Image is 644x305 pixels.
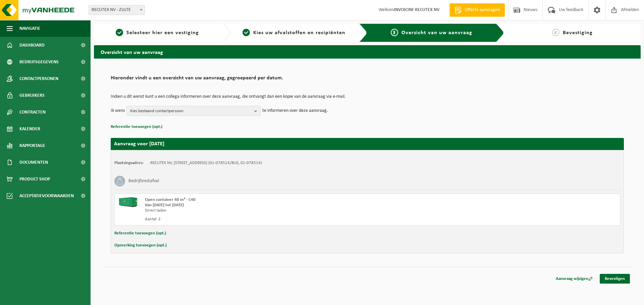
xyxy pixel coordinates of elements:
[19,137,45,154] span: Rapportage
[126,106,261,116] button: Kies bestaand contactpersoon
[19,187,74,204] span: Acceptatievoorwaarden
[391,29,398,36] span: 3
[234,29,354,37] a: 2Kies uw afvalstoffen en recipiënten
[463,7,501,13] span: Offerte aanvragen
[401,30,472,35] span: Overzicht van uw aanvraag
[19,37,45,54] span: Dashboard
[243,29,250,36] span: 2
[19,20,40,37] span: Navigatie
[552,29,559,36] span: 4
[145,203,184,207] strong: Van [DATE] tot [DATE]
[89,5,145,15] span: RECUTEX NV - ZULTE
[111,75,624,84] h2: Hieronder vindt u een overzicht van uw aanvraag, gegroepeerd per datum.
[19,171,50,187] span: Product Shop
[449,3,505,17] a: Offerte aanvragen
[551,274,598,284] a: Aanvraag wijzigen
[126,30,199,35] span: Selecteer hier een vestiging
[89,5,145,15] span: RECUTEX NV - ZULTE
[145,208,394,213] div: Direct laden
[150,160,262,166] td: RECUTEX NV, [STREET_ADDRESS] (01-078514/BUS, 01-078514)
[19,104,46,121] span: Contracten
[394,7,439,12] strong: INVOICINF RECUTEX NV
[262,106,328,116] p: te informeren over deze aanvraag.
[94,45,641,58] h2: Overzicht van uw aanvraag
[145,198,196,202] span: Open container 40 m³ - C40
[145,217,394,222] div: Aantal: 2
[97,29,217,37] a: 1Selecteer hier een vestiging
[19,70,58,87] span: Contactpersonen
[116,29,123,36] span: 1
[114,141,164,147] strong: Aanvraag voor [DATE]
[111,123,162,131] button: Referentie toevoegen (opt.)
[600,274,630,284] a: Bevestigen
[114,241,167,250] button: Opmerking toevoegen (opt.)
[128,176,159,186] h3: Bedrijfsrestafval
[19,54,59,70] span: Bedrijfsgegevens
[114,229,166,238] button: Referentie toevoegen (opt.)
[114,161,144,165] strong: Plaatsingsadres:
[563,30,593,35] span: Bevestiging
[19,154,48,171] span: Documenten
[19,87,45,104] span: Gebruikers
[130,106,252,116] span: Kies bestaand contactpersoon
[111,94,624,99] p: Indien u dit wenst kunt u een collega informeren over deze aanvraag, die ontvangt dan een kopie v...
[253,30,345,35] span: Kies uw afvalstoffen en recipiënten
[118,197,138,207] img: HK-XC-40-GN-00.png
[111,106,125,116] p: Ik wens
[19,121,40,137] span: Kalender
